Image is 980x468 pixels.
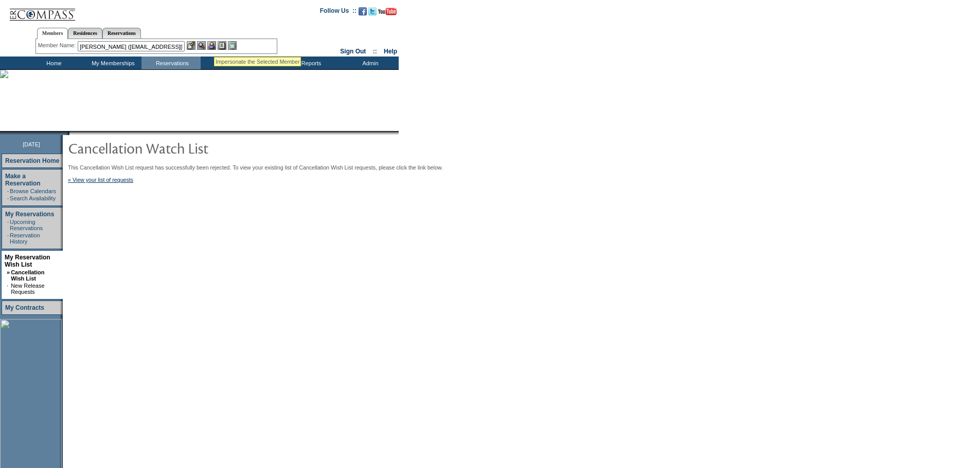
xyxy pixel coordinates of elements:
[5,304,44,311] a: My Contracts
[23,57,82,69] td: Home
[280,57,340,69] td: Reports
[216,59,299,65] div: Impersonate the Selected Member
[7,219,9,231] td: ·
[228,41,237,50] img: b_calculator.gif
[5,211,54,218] a: My Reservations
[197,41,206,50] img: View
[69,131,70,135] img: blank.gif
[102,28,141,39] a: Reservations
[68,164,459,183] div: This Cancellation Wish List request has successfully been rejected. To view your existing list of...
[11,269,44,282] a: Cancellation Wish List
[378,10,397,16] a: Subscribe to our YouTube Channel
[320,6,357,18] td: Follow Us ::
[23,141,40,147] span: [DATE]
[218,41,226,50] img: Reservations
[368,10,377,16] a: Follow us on Twitter
[82,57,141,69] td: My Memberships
[7,283,10,295] td: ·
[7,232,9,245] td: ·
[187,41,195,50] img: b_edit.gif
[141,57,201,69] td: Reservations
[340,48,366,55] a: Sign Out
[68,177,133,183] a: « View your list of requests
[7,269,10,275] b: »
[10,188,56,194] a: Browse Calendars
[340,57,399,69] td: Admin
[7,188,9,194] td: ·
[5,173,41,187] a: Make a Reservation
[7,195,9,201] td: ·
[11,283,44,295] a: New Release Requests
[378,8,397,15] img: Subscribe to our YouTube Channel
[38,41,78,50] div: Member Name:
[68,28,102,39] a: Residences
[207,41,216,50] img: Impersonate
[368,7,377,15] img: Follow us on Twitter
[37,28,68,39] a: Members
[10,195,56,201] a: Search Availability
[5,254,50,268] a: My Reservation Wish List
[384,48,397,55] a: Help
[68,138,274,158] img: pgTtlCancellationNotification.gif
[5,157,59,164] a: Reservation Home
[201,57,280,69] td: Vacation Collection
[66,131,69,135] img: promoShadowLeftCorner.gif
[359,7,367,15] img: Become our fan on Facebook
[359,10,367,16] a: Become our fan on Facebook
[373,48,377,55] span: ::
[10,232,40,245] a: Reservation History
[10,219,43,231] a: Upcoming Reservations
